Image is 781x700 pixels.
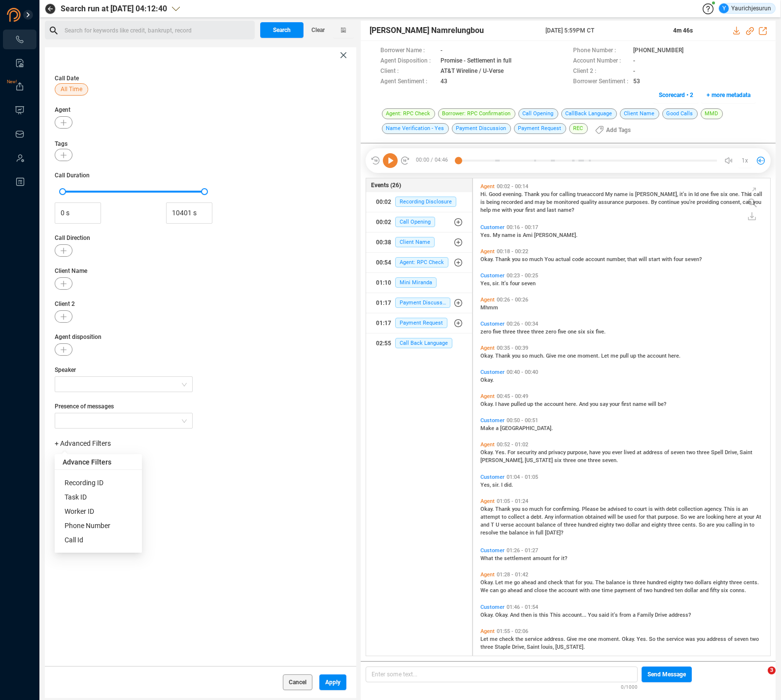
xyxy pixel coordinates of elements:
span: I [501,482,504,488]
span: This [724,506,736,512]
span: Okay. [480,506,495,512]
span: an [742,506,748,512]
span: moment. [577,353,601,359]
button: 00:02Call Opening [366,212,472,232]
span: for [576,579,584,586]
span: up [527,401,535,407]
li: Inbox [3,124,36,144]
div: Yaurichjesurun [719,3,771,13]
span: Yes. [480,232,493,238]
span: Search [273,22,291,38]
span: check [548,579,564,586]
span: The [595,579,606,586]
span: Okay. [480,579,495,586]
span: three [697,449,711,456]
span: can [743,199,753,205]
span: monitored [554,199,580,205]
span: amount [533,555,553,562]
span: is [517,232,523,238]
span: Mini Miranda [395,277,437,288]
span: say [600,401,610,407]
span: Scorecard • 2 [659,87,693,103]
span: [PERSON_NAME], [480,457,525,464]
span: in [744,522,749,528]
span: may [535,199,546,205]
span: three [633,579,647,586]
span: for [544,506,553,512]
span: four [674,256,685,263]
span: are [707,522,716,528]
span: trueaccord [577,191,605,198]
span: Payment Request [395,318,447,328]
button: 00:02Recording Disclosure [366,192,472,212]
span: looking [706,514,725,520]
span: agency. [704,506,724,512]
span: used [625,514,638,520]
span: three [517,329,531,335]
span: T [491,522,496,528]
button: 01:17Payment Discussion [366,293,472,313]
span: [GEOGRAPHIC_DATA]. [500,425,553,432]
span: Okay. [480,449,495,456]
span: me [611,353,620,359]
span: evening. [503,191,524,198]
span: eighty [599,522,615,528]
span: This [741,191,753,198]
span: information [555,514,585,520]
span: assurance [598,199,625,205]
span: New! [7,72,17,92]
span: sir. [492,482,501,488]
span: to [628,506,634,512]
span: me [505,579,514,586]
span: Good [489,191,503,198]
span: [US_STATE] [525,457,554,464]
span: + more metadata [707,87,750,103]
span: Spell [711,449,725,456]
span: one [577,457,588,464]
span: Ami [523,232,534,238]
span: Speaker [55,366,193,374]
span: Any [544,514,555,520]
span: that [627,256,639,263]
span: with [502,207,513,213]
span: Call Opening [395,217,435,227]
span: will [648,401,658,407]
span: privacy [548,449,567,456]
span: name [502,232,517,238]
span: in [530,530,536,536]
span: Agent [55,105,346,114]
div: 00:02 [376,214,391,230]
span: in [688,191,694,198]
span: that [564,579,576,586]
span: four [510,280,521,287]
span: By [651,199,658,205]
span: Tags [55,140,68,147]
span: seven [521,280,536,287]
span: So [680,514,688,520]
span: six [720,191,729,198]
span: court [634,506,648,512]
span: Presence of messages [55,402,193,411]
span: full [536,530,545,536]
span: five [711,191,720,198]
span: have [589,449,602,456]
li: Interactions [3,30,36,49]
span: Yes, [480,482,492,488]
span: zero [480,329,493,335]
span: here. [565,401,579,407]
span: much [529,256,544,263]
span: Call Back Language [395,338,452,348]
span: is [648,506,654,512]
span: six [554,457,563,464]
span: three [564,522,578,528]
button: 02:55Call Back Language [366,333,472,353]
span: purpose. [658,514,680,520]
span: you [590,401,600,407]
span: name? [558,207,574,213]
span: a [496,425,500,432]
span: and [641,522,651,528]
span: dollar [626,522,641,528]
span: Thank [524,191,541,198]
span: and [538,449,548,456]
span: one [700,191,711,198]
